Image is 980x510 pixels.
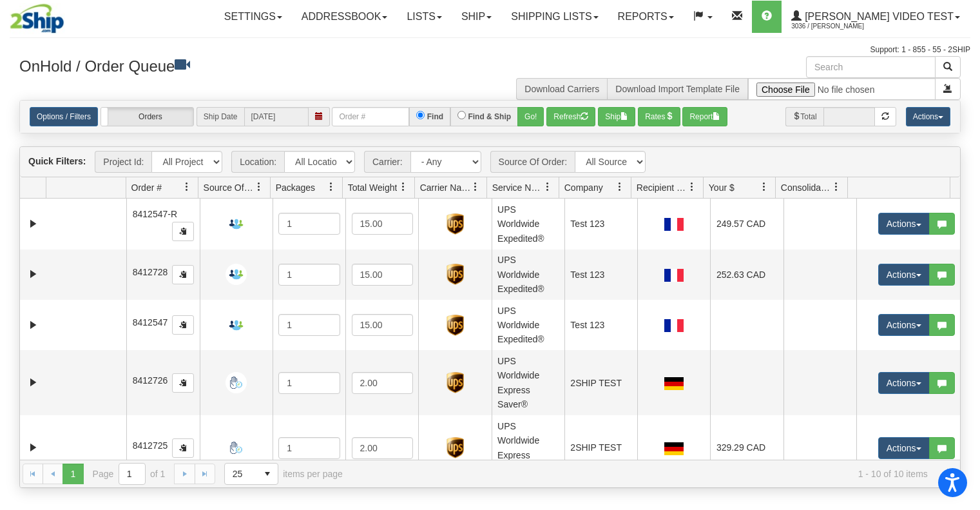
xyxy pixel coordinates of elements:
h3: OnHold / Order Queue [19,56,481,75]
a: Download Carriers [524,84,599,94]
label: Find [427,111,443,123]
span: 3036 / [PERSON_NAME] [791,20,888,33]
td: Test 123 [564,199,637,249]
img: Request [226,315,247,336]
button: Actions [878,213,930,235]
img: DE [664,442,684,455]
span: 8412725 [133,440,168,451]
td: 2SHIP TEST [564,415,637,480]
img: logo3036.jpg [10,3,65,36]
button: Copy to clipboard [172,265,194,284]
span: 25 [233,467,249,480]
button: Actions [878,314,930,336]
img: Request [226,264,247,285]
button: Report [682,107,727,126]
span: 8412547-R [133,209,177,219]
a: Order # filter column settings [176,176,198,198]
a: Download Import Template File [615,84,740,94]
span: Consolidation Unit [781,181,832,194]
button: Actions [878,437,930,459]
button: Rates [638,107,680,126]
img: UPS [447,264,465,285]
input: Import [748,78,936,100]
span: 1 - 10 of 10 items [361,469,928,479]
a: Packages filter column settings [320,176,342,198]
a: [PERSON_NAME] Video Test 3036 / [PERSON_NAME] [782,1,970,33]
button: Actions [906,107,950,126]
button: Ship [598,107,635,126]
button: Copy to clipboard [172,222,194,241]
span: Carrier: [364,151,410,173]
button: Copy to clipboard [172,373,194,393]
td: Test 123 [564,300,637,350]
input: Page 1 [119,464,145,484]
a: Total Weight filter column settings [392,176,414,198]
img: FR [664,269,684,282]
td: 329.29 CAD [710,415,783,480]
label: Quick Filters: [28,155,86,168]
a: Options / Filters [30,107,98,126]
td: UPS Worldwide Express Saver® [492,415,564,480]
a: Your $ filter column settings [753,176,775,198]
td: 2SHIP TEST [564,350,637,415]
span: Location: [231,151,284,173]
span: Page 1 [62,464,83,484]
span: Ship Date [197,107,244,126]
img: Manual [226,372,247,393]
a: Carrier Name filter column settings [465,176,486,198]
div: Support: 1 - 855 - 55 - 2SHIP [10,44,970,55]
span: Project Id: [95,151,151,173]
img: UPS [447,437,465,458]
span: select [257,464,278,484]
a: Expand [25,375,41,391]
a: Source Of Order filter column settings [248,176,270,198]
a: Reports [608,1,684,33]
img: DE [664,377,684,390]
a: Recipient Country filter column settings [681,176,703,198]
span: 8412728 [133,267,168,277]
td: UPS Worldwide Expedited® [492,300,564,350]
span: Carrier Name [420,181,471,194]
span: Service Name [492,181,543,194]
span: Recipient Country [637,181,687,194]
span: Total [785,107,823,126]
span: [PERSON_NAME] Video Test [802,11,954,22]
button: Refresh [546,107,595,126]
img: Request [226,213,247,235]
span: Packages [276,181,315,194]
td: Test 123 [564,250,637,300]
img: Manual [226,437,247,458]
img: UPS [447,315,465,336]
label: Orders [101,108,193,126]
td: UPS Worldwide Expedited® [492,199,564,249]
a: Expand [25,440,41,456]
label: Find & Ship [468,111,511,123]
img: FR [664,218,684,231]
input: Order # [332,107,409,126]
button: Copy to clipboard [172,438,194,458]
iframe: chat widget [950,189,979,320]
a: Consolidation Unit filter column settings [825,176,847,198]
div: grid toolbar [20,147,960,177]
button: Go! [517,107,544,126]
a: Lists [397,1,451,33]
button: Actions [878,264,930,286]
td: 252.63 CAD [710,250,783,300]
img: UPS [447,372,465,393]
a: Service Name filter column settings [537,176,559,198]
span: Page of 1 [93,463,166,485]
span: Total Weight [348,181,398,194]
span: 8412547 [133,317,168,328]
a: Shipping lists [501,1,608,33]
td: UPS Worldwide Express Saver® [492,350,564,415]
td: UPS Worldwide Expedited® [492,250,564,300]
a: Settings [215,1,292,33]
span: Page sizes drop down [224,463,278,485]
button: Search [935,56,961,78]
button: Actions [878,372,930,394]
a: Expand [25,266,41,282]
a: Company filter column settings [609,176,631,198]
a: Addressbook [292,1,398,33]
button: Copy to clipboard [172,315,194,335]
span: items per page [224,463,343,485]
